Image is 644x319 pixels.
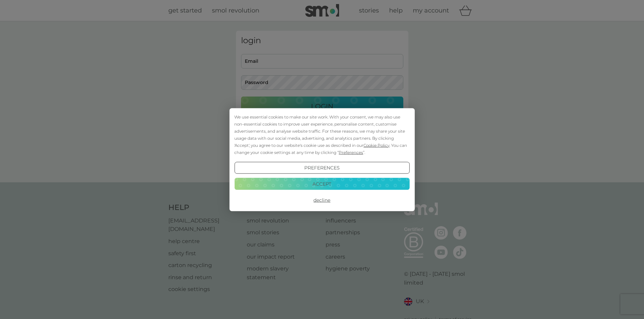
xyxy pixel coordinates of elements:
[229,108,414,211] div: Cookie Consent Prompt
[363,142,389,148] span: Cookie Policy
[234,178,409,190] button: Accept
[339,150,363,155] span: Preferences
[234,194,409,206] button: Decline
[234,162,409,174] button: Preferences
[234,113,409,156] div: We use essential cookies to make our site work. With your consent, we may also use non-essential ...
